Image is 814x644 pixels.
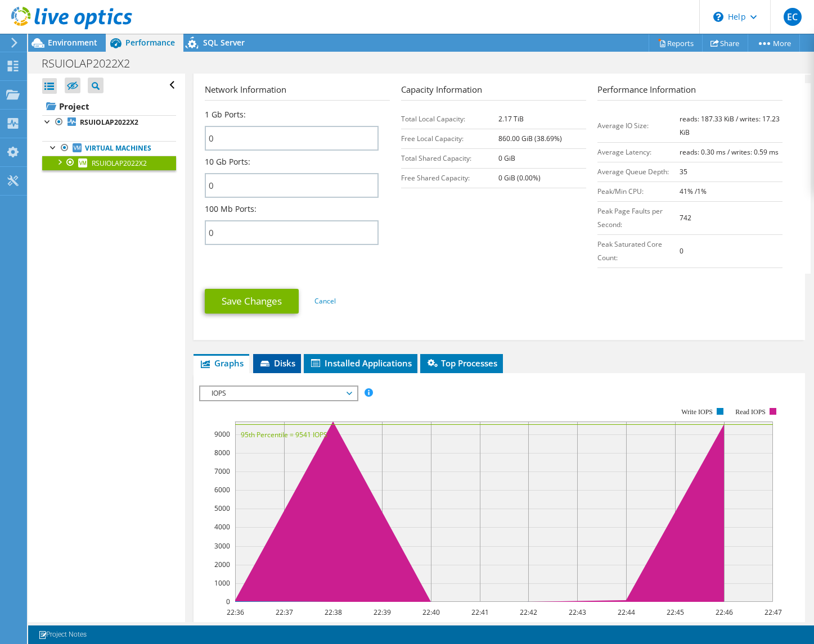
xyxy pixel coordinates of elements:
span: Environment [48,37,97,48]
label: 1 Gb Ports: [205,109,246,120]
a: RSUIOLAP2022X2 [42,115,176,130]
a: Share [702,34,748,52]
b: 0 GiB (0.00%) [498,173,541,183]
span: IOPS [206,387,350,400]
td: Peak Page Faults per Second: [597,201,680,234]
a: Virtual Machines [42,141,176,156]
a: Cancel [314,296,336,306]
text: 3000 [214,541,230,551]
b: 742 [680,213,691,223]
td: Total Local Capacity: [401,109,498,129]
a: Save Changes [205,289,299,314]
a: RSUIOLAP2022X2 [42,156,176,170]
text: 22:39 [374,607,391,617]
b: 860.00 GiB (38.69%) [498,134,562,143]
text: 22:46 [716,607,733,617]
text: 2000 [214,560,230,569]
td: Total Shared Capacity: [401,148,498,168]
label: 100 Mb Ports: [205,203,257,215]
text: 22:41 [471,607,489,617]
span: Performance [125,37,175,48]
td: Average Latency: [597,142,680,162]
span: Disks [259,357,295,369]
h3: Network Information [205,83,390,101]
span: SQL Server [203,37,245,48]
text: 0 [226,597,230,606]
label: 10 Gb Ports: [205,156,250,167]
span: Installed Applications [309,357,412,369]
b: 2.17 TiB [498,114,524,124]
td: Average Queue Depth: [597,162,680,182]
text: 9000 [214,429,230,439]
text: 22:36 [227,607,244,617]
td: Free Shared Capacity: [401,168,498,188]
text: 5000 [214,504,230,513]
text: 22:40 [422,607,440,617]
text: 95th Percentile = 9541 IOPS [241,430,327,439]
a: Project [42,97,176,115]
text: 22:43 [569,607,586,617]
a: More [748,34,800,52]
b: 35 [680,167,687,176]
td: Peak/Min CPU: [597,182,680,201]
span: Graphs [199,357,244,369]
text: Read IOPS [736,408,766,416]
b: 0 [680,246,683,256]
a: Project Notes [30,628,95,642]
h3: Capacity Information [401,83,586,101]
text: 1000 [214,578,230,588]
text: 22:45 [667,607,684,617]
text: 22:37 [276,607,293,617]
b: RSUIOLAP2022X2 [80,117,138,127]
td: Free Local Capacity: [401,129,498,148]
text: 22:42 [520,607,537,617]
text: 22:44 [618,607,635,617]
td: Average IO Size: [597,109,680,142]
span: EC [784,8,802,26]
text: 4000 [214,522,230,532]
b: reads: 0.30 ms / writes: 0.59 ms [680,147,779,157]
b: 41% /1% [680,187,707,196]
td: Peak Saturated Core Count: [597,234,680,267]
b: reads: 187.33 KiB / writes: 17.23 KiB [680,114,780,137]
text: 22:47 [764,607,782,617]
a: Reports [649,34,703,52]
h1: RSUIOLAP2022X2 [37,57,147,70]
svg: \n [713,12,723,22]
span: RSUIOLAP2022X2 [92,158,147,168]
text: 7000 [214,466,230,476]
h3: Performance Information [597,83,782,101]
text: Write IOPS [682,408,713,416]
text: 8000 [214,448,230,457]
b: 0 GiB [498,153,515,163]
span: Top Processes [426,357,497,369]
text: 22:38 [325,607,342,617]
text: 6000 [214,485,230,495]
